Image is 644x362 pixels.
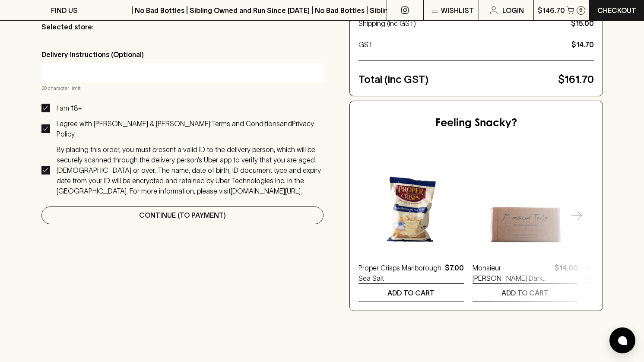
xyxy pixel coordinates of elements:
[571,18,594,29] p: $15.00
[41,84,324,92] p: 30 character limit
[501,288,549,298] p: ADD TO CART
[579,8,583,13] p: 6
[502,5,524,16] p: Login
[212,120,280,127] a: Terms and Conditions
[441,5,474,16] p: Wishlist
[139,210,226,220] p: Continue (To Payment)
[555,263,578,283] p: $14.00
[597,5,636,16] p: Checkout
[57,120,314,138] a: Privacy Policy.
[358,284,464,302] button: ADD TO CART
[57,103,82,113] p: I am 18+
[358,72,555,87] p: Total (inc GST)
[41,22,324,32] p: Selected store:
[473,149,578,254] img: Monsieur Truffe Dark Chocolate with Almonds & Caramel
[231,187,301,195] a: [DOMAIN_NAME][URL]
[41,206,324,224] button: Continue (To Payment)
[41,49,324,60] p: Delivery Instructions (Optional)
[358,263,441,283] a: Proper Crisps Marlborough Sea Salt
[473,284,578,302] button: ADD TO CART
[57,120,212,127] p: I agree with [PERSON_NAME] & [PERSON_NAME]’
[358,18,568,29] p: Shipping (inc GST)
[358,39,568,50] p: GST
[387,288,435,298] p: ADD TO CART
[473,263,551,283] a: Monsieur [PERSON_NAME] Dark Chocolate with Almonds & Caramel
[445,263,464,283] p: $7.00
[358,149,464,254] img: Proper Crisps Marlborough Sea Salt
[571,39,594,50] p: $14.70
[538,5,565,16] p: $146.70
[618,336,627,345] img: bubble-icon
[280,120,292,127] p: and
[301,187,302,195] p: .
[435,117,517,130] h5: Feeling Snacky?
[57,146,321,195] p: By placing this order, you must present a valid ID to the delivery person, which will be securely...
[558,72,594,87] p: $161.70
[51,5,78,16] p: FIND US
